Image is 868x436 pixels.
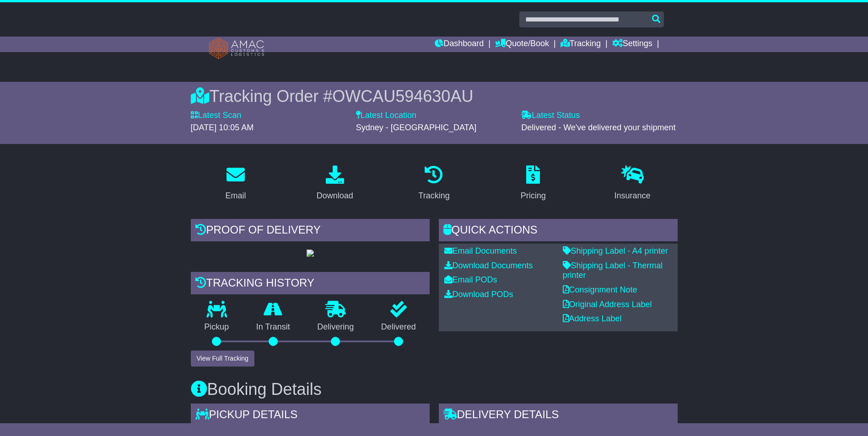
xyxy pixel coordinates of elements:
[356,111,416,121] label: Latest Location
[563,285,637,294] a: Consignment Note
[191,272,430,297] div: Tracking history
[563,261,663,280] a: Shipping Label - Thermal printer
[439,404,678,428] div: Delivery Details
[304,322,368,332] p: Delivering
[444,275,497,284] a: Email PODs
[332,87,473,106] span: OWCAU594630AU
[191,404,430,428] div: Pickup Details
[444,261,533,270] a: Download Documents
[191,123,254,132] span: [DATE] 10:05 AM
[612,37,652,52] a: Settings
[521,111,580,121] label: Latest Status
[311,162,359,205] a: Download
[561,37,601,52] a: Tracking
[191,111,242,121] label: Latest Scan
[444,290,513,299] a: Download PODs
[225,190,246,202] div: Email
[191,351,254,367] button: View Full Tracking
[563,300,652,309] a: Original Address Label
[412,162,455,205] a: Tracking
[307,250,314,257] img: GetPodImage
[219,162,252,205] a: Email
[317,190,353,202] div: Download
[495,37,549,52] a: Quote/Book
[356,123,476,132] span: Sydney - [GEOGRAPHIC_DATA]
[191,219,430,244] div: Proof of Delivery
[563,246,668,255] a: Shipping Label - A4 printer
[439,219,678,244] div: Quick Actions
[609,162,657,205] a: Insurance
[521,190,546,202] div: Pricing
[515,162,552,205] a: Pricing
[367,322,430,332] p: Delivered
[563,314,622,323] a: Address Label
[191,86,678,106] div: Tracking Order #
[243,322,304,332] p: In Transit
[615,190,651,202] div: Insurance
[444,246,517,255] a: Email Documents
[435,37,484,52] a: Dashboard
[191,380,678,399] h3: Booking Details
[521,123,675,132] span: Delivered - We've delivered your shipment
[191,322,243,332] p: Pickup
[418,190,449,202] div: Tracking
